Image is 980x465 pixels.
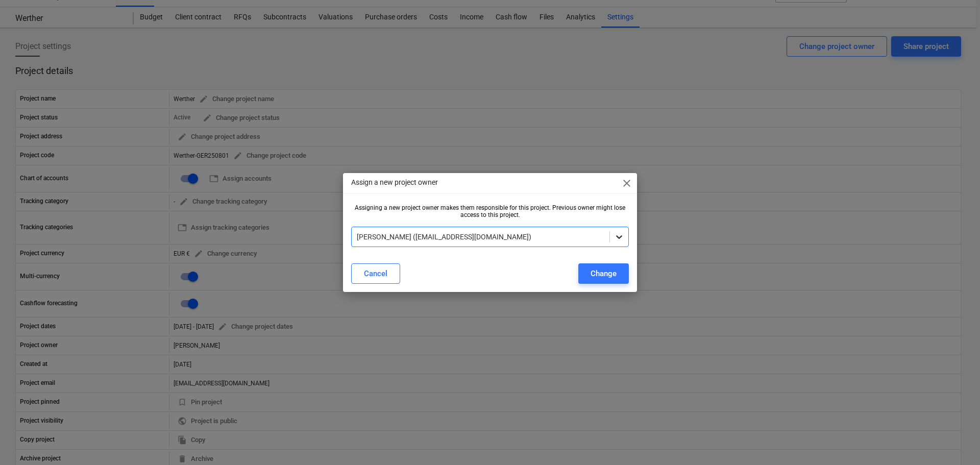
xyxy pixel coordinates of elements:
[351,204,629,218] div: Assigning a new project owner makes them responsible for this project. Previous owner might lose ...
[621,177,633,189] span: close
[351,263,400,284] button: Cancel
[591,267,617,280] div: Change
[929,416,980,465] iframe: Chat Widget
[364,267,387,280] div: Cancel
[351,177,438,188] p: Assign a new project owner
[578,263,629,284] button: Change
